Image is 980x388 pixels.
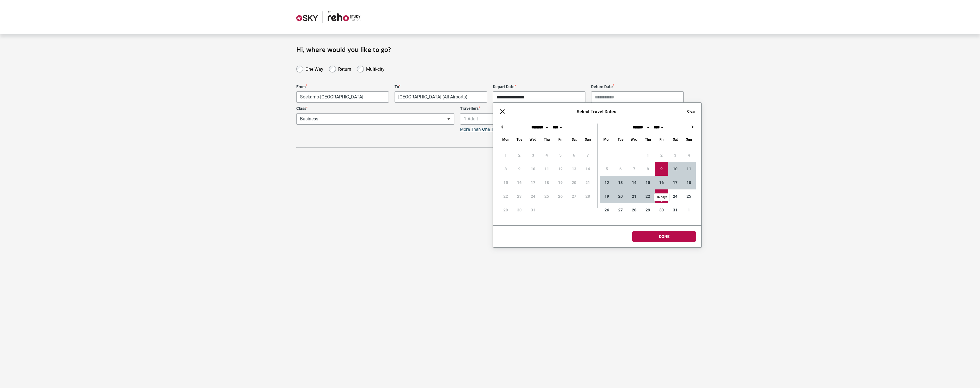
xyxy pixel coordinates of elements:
[641,203,655,217] div: 29
[682,189,696,203] div: 25
[460,113,618,125] span: 1 Adult
[682,162,696,176] div: 11
[296,91,389,103] span: Jakarta, Indonesia
[297,114,454,124] span: Business
[600,203,614,217] div: 26
[682,136,696,143] div: Sunday
[338,65,351,72] label: Return
[668,162,682,176] div: 10
[460,106,618,111] label: Travellers
[668,189,682,203] div: 24
[668,176,682,189] div: 17
[305,65,323,72] label: One Way
[513,136,526,143] div: Tuesday
[655,162,668,176] div: 9
[526,136,540,143] div: Wednesday
[554,136,567,143] div: Friday
[627,136,641,143] div: Wednesday
[689,124,696,130] button: →
[614,136,627,143] div: Tuesday
[499,136,513,143] div: Monday
[511,109,681,114] h6: Select Travel Dates
[682,203,696,217] div: 1
[581,136,595,143] div: Sunday
[614,203,627,217] div: 27
[600,189,614,203] div: 19
[366,65,385,72] label: Multi-city
[460,114,618,124] span: 1 Adult
[296,113,454,125] span: Business
[641,176,655,189] div: 15
[632,231,696,242] button: Done
[296,84,389,89] label: From
[460,127,510,132] a: More Than One Traveller?
[627,203,641,217] div: 28
[655,203,668,217] div: 30
[499,124,506,130] button: ←
[493,84,585,89] label: Depart Date
[591,84,684,89] label: Return Date
[540,136,554,143] div: Thursday
[668,136,682,143] div: Saturday
[655,176,668,189] div: 16
[687,109,696,114] button: Clear
[682,176,696,189] div: 18
[614,189,627,203] div: 20
[296,46,684,53] h1: Hi, where would you like to go?
[297,92,389,102] span: Jakarta, Indonesia
[641,136,655,143] div: Thursday
[655,189,668,203] div: 23
[655,136,668,143] div: Friday
[567,136,581,143] div: Saturday
[395,91,487,103] span: Brussels, Belgium
[641,189,655,203] div: 22
[600,136,614,143] div: Monday
[395,84,487,89] label: To
[668,203,682,217] div: 31
[627,189,641,203] div: 21
[614,176,627,189] div: 13
[627,176,641,189] div: 14
[296,106,454,111] label: Class
[395,92,487,102] span: Brussels, Belgium
[600,176,614,189] div: 12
